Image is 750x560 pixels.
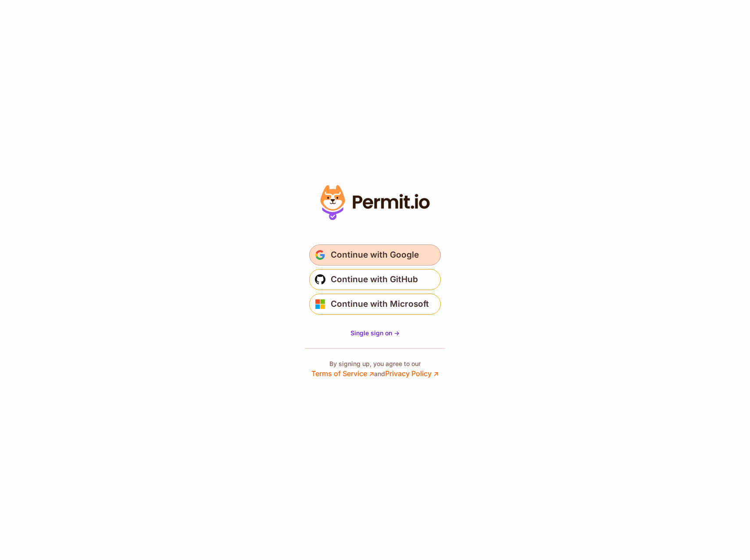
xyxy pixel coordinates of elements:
[350,329,400,337] span: Single sign on ->
[309,294,441,315] button: Continue with Microsoft
[331,297,429,311] span: Continue with Microsoft
[385,369,439,378] a: Privacy Policy ↗
[309,244,441,266] button: Continue with Google
[331,248,419,262] span: Continue with Google
[331,273,418,287] span: Continue with GitHub
[309,269,441,290] button: Continue with GitHub
[311,369,374,378] a: Terms of Service ↗
[350,329,400,337] a: Single sign on ->
[311,359,439,379] p: By signing up, you agree to our and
